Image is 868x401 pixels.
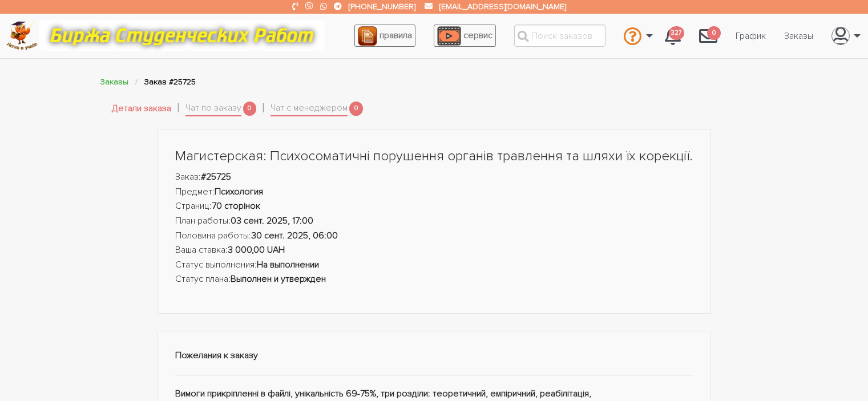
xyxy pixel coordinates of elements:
strong: 70 сторінок [212,200,260,212]
span: 0 [707,26,721,40]
a: Заказы [775,25,822,47]
input: Поиск заказов [514,25,605,47]
strong: Выполнен и утвержден [231,273,326,285]
li: Страниц: [175,199,693,214]
li: Статус плана: [175,272,693,287]
a: 327 [656,21,690,51]
a: Чат по заказу [185,101,241,117]
li: Заказ #25725 [144,75,196,88]
span: 0 [349,102,363,116]
img: agreement_icon-feca34a61ba7f3d1581b08bc946b2ec1ccb426f67415f344566775c155b7f62c.png [358,26,377,46]
span: 327 [669,26,684,40]
li: План работы: [175,214,693,229]
a: 0 [690,21,726,51]
strong: 3 000,00 UAH [228,244,285,256]
a: [EMAIL_ADDRESS][DOMAIN_NAME] [439,2,566,11]
li: Предмет: [175,185,693,200]
span: правила [380,30,412,41]
a: сервис [434,25,496,47]
li: Половина работы: [175,229,693,244]
strong: #25725 [201,171,231,183]
img: logo-c4363faeb99b52c628a42810ed6dfb4293a56d4e4775eb116515dfe7f33672af.png [6,21,38,50]
a: [PHONE_NUMBER] [349,2,415,11]
span: сервис [463,30,492,41]
strong: Пожелания к заказу [175,350,258,361]
strong: 03 сент. 2025, 17:00 [231,215,313,226]
a: График [726,25,775,47]
span: 0 [243,102,257,116]
a: Заказы [100,77,128,87]
strong: 30 сент. 2025, 06:00 [251,230,338,241]
img: motto-12e01f5a76059d5f6a28199ef077b1f78e012cfde436ab5cf1d4517935686d32.gif [39,20,325,51]
strong: На выполнении [257,259,319,270]
li: Заказ: [175,170,693,185]
a: правила [354,25,415,47]
li: Статус выполнения: [175,258,693,273]
li: Ваша ставка: [175,243,693,258]
img: play_icon-49f7f135c9dc9a03216cfdbccbe1e3994649169d890fb554cedf0eac35a01ba8.png [437,26,461,46]
a: Детали заказа [112,102,171,116]
h1: Магистерская: Психосоматичні порушення органів травлення та шляхи їх корекції. [175,147,693,166]
strong: Психология [215,186,263,197]
a: Чат с менеджером [271,101,348,117]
